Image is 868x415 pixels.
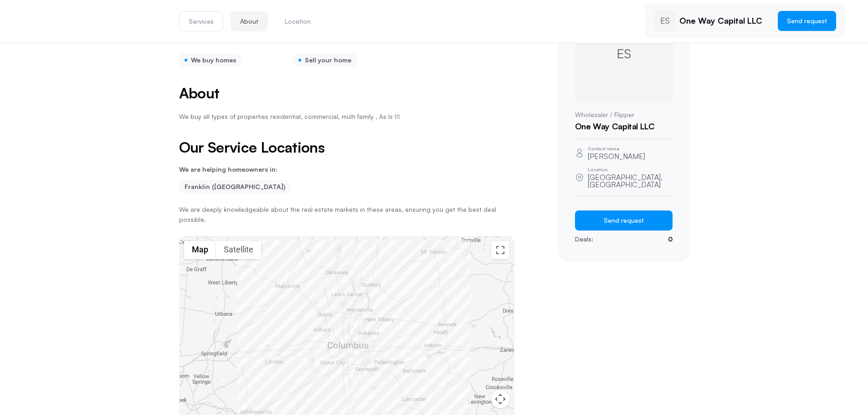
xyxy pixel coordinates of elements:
div: Sell your home [293,53,357,67]
span: ES [617,45,631,62]
p: We are helping homeowners in: [179,166,514,173]
button: About [231,11,268,31]
div: We buy homes [179,53,241,67]
p: 0 [668,234,673,244]
h1: One Way Capital LLC [575,122,673,132]
p: [PERSON_NAME] [588,153,645,160]
button: Show street map [184,241,216,259]
button: Location [275,11,320,31]
button: Map camera controls [491,390,509,408]
h2: About [179,85,514,101]
button: Services [179,11,223,31]
p: We are deeply knowledgeable about the real estate markets in these areas, ensuring you get the be... [179,205,514,225]
h2: Our Service Locations [179,139,514,155]
p: Deals: [575,234,593,244]
p: Wholesaler / Flipper [575,110,673,119]
li: Franklin ([GEOGRAPHIC_DATA]) [179,180,291,194]
button: Show satellite imagery [216,241,261,259]
p: One Way Capital LLC [679,16,770,26]
p: [GEOGRAPHIC_DATA], [GEOGRAPHIC_DATA] [588,174,673,188]
span: ES [660,15,670,26]
button: Send request [778,11,836,31]
p: Contact name [588,146,645,151]
button: Toggle fullscreen view [491,241,509,259]
p: Location [588,167,673,172]
p: We buy all types of properties residential, commercial, multi family , As Is !!! [179,112,514,121]
button: Send request [575,210,673,231]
